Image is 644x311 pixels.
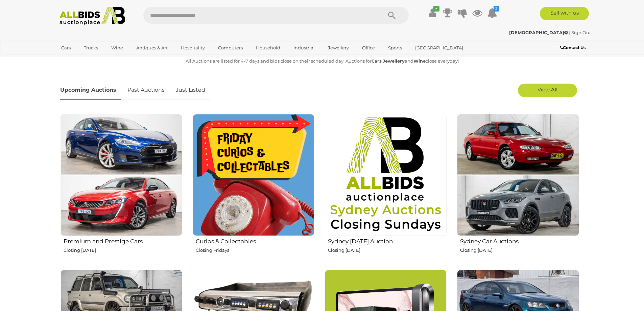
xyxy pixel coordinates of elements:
[57,42,75,53] a: Cars
[193,114,314,236] img: Curios & Collectables
[433,6,439,12] i: ✔
[56,7,129,25] img: Allbids.com.au
[571,30,591,35] a: Sign Out
[509,30,568,35] strong: [DEMOGRAPHIC_DATA]
[538,86,557,93] span: View All
[325,114,447,236] img: Sydney Sunday Auction
[487,7,497,19] a: 2
[494,6,499,12] i: 2
[560,45,586,50] b: Contact Us
[79,42,102,53] a: Trucks
[383,58,405,64] strong: Jewellery
[325,114,447,264] a: Sydney [DATE] Auction Closing [DATE]
[64,246,182,254] p: Closing [DATE]
[569,30,570,35] span: |
[252,42,285,53] a: Household
[176,42,209,53] a: Hospitality
[328,237,447,245] h2: Sydney [DATE] Auction
[518,84,577,97] a: View All
[540,7,589,20] a: Sell with us
[328,246,447,254] p: Closing [DATE]
[107,42,127,53] a: Wine
[560,44,587,51] a: Contact Us
[457,114,579,236] img: Sydney Car Auctions
[428,7,438,19] a: ✔
[171,80,210,100] a: Just Listed
[60,114,182,264] a: Premium and Prestige Cars Closing [DATE]
[457,114,579,264] a: Sydney Car Auctions Closing [DATE]
[384,42,406,53] a: Sports
[460,237,579,245] h2: Sydney Car Auctions
[289,42,319,53] a: Industrial
[509,30,569,35] a: [DEMOGRAPHIC_DATA]
[196,237,314,245] h2: Curios & Collectables
[375,7,409,24] button: Search
[460,246,579,254] p: Closing [DATE]
[372,58,382,64] strong: Cars
[192,114,314,264] a: Curios & Collectables Closing Fridays
[411,42,468,53] a: [GEOGRAPHIC_DATA]
[61,114,182,236] img: Premium and Prestige Cars
[324,42,353,53] a: Jewellery
[214,42,247,53] a: Computers
[64,237,182,245] h2: Premium and Prestige Cars
[196,246,314,254] p: Closing Fridays
[60,80,121,100] a: Upcoming Auctions
[413,58,426,64] strong: Wine
[132,42,172,53] a: Antiques & Art
[60,57,584,65] p: All Auctions are listed for 4-7 days and bids close on their scheduled day. Auctions for , and cl...
[358,42,379,53] a: Office
[122,80,170,100] a: Past Auctions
